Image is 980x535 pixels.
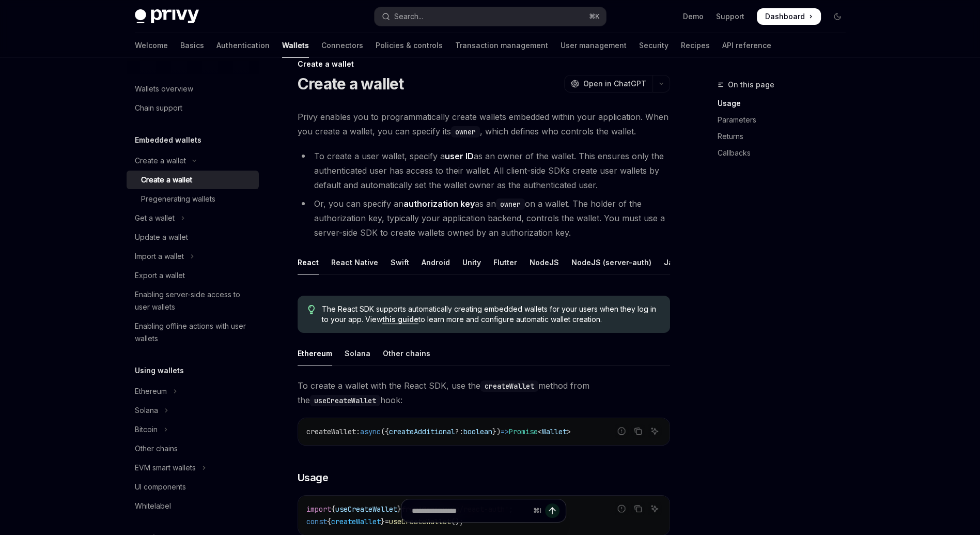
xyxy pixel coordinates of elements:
[135,423,158,436] div: Bitcoin
[451,126,480,137] code: owner
[561,33,627,58] a: User management
[722,33,771,58] a: API reference
[298,59,670,69] div: Create a wallet
[496,198,525,210] code: owner
[135,500,171,512] div: Whitelabel
[509,427,538,436] span: Promise
[127,99,259,117] a: Chain support
[412,499,529,522] input: Ask a question...
[135,288,253,313] div: Enabling server-side access to user wallets
[308,305,315,314] svg: Tip
[455,427,463,436] span: ?:
[127,458,259,477] button: Toggle EVM smart wallets section
[403,198,475,209] strong: authorization key
[298,110,670,139] span: Privy enables you to programmatically create wallets embedded within your application. When you c...
[542,427,567,436] span: Wallet
[391,250,409,274] div: Swift
[127,151,259,170] button: Toggle Create a wallet section
[141,174,192,186] div: Create a wallet
[480,380,538,392] code: createWallet
[492,427,501,436] span: })
[135,320,253,345] div: Enabling offline actions with user wallets
[445,151,474,161] strong: user ID
[394,10,423,23] div: Search...
[463,427,492,436] span: boolean
[631,424,645,438] button: Copy the contents from the code block
[375,7,606,26] button: Open search
[718,95,854,112] a: Usage
[135,385,167,398] div: Ethereum
[639,33,668,58] a: Security
[383,341,430,365] div: Other chains
[127,382,259,401] button: Toggle Ethereum section
[180,33,204,58] a: Basics
[127,171,259,189] a: Create a wallet
[589,12,600,21] span: ⌘ K
[135,250,184,263] div: Import a wallet
[718,128,854,145] a: Returns
[564,75,652,93] button: Open in ChatGPT
[216,33,270,58] a: Authentication
[127,317,259,348] a: Enabling offline actions with user wallets
[127,247,259,266] button: Toggle Import a wallet section
[127,420,259,439] button: Toggle Bitcoin section
[501,427,509,436] span: =>
[127,190,259,208] a: Pregenerating wallets
[648,424,661,438] button: Ask AI
[422,250,450,274] div: Android
[530,250,559,274] div: NodeJS
[298,149,670,192] li: To create a user wallet, specify a as an owner of the wallet. This ensures only the authenticated...
[718,112,854,128] a: Parameters
[376,33,443,58] a: Policies & controls
[127,478,259,496] a: UI components
[382,315,418,324] a: this guide
[462,250,481,274] div: Unity
[135,231,188,243] div: Update a wallet
[765,11,805,22] span: Dashboard
[127,228,259,247] a: Update a wallet
[127,497,259,515] a: Whitelabel
[571,250,651,274] div: NodeJS (server-auth)
[298,250,319,274] div: React
[381,427,389,436] span: ({
[583,79,646,89] span: Open in ChatGPT
[135,462,196,474] div: EVM smart wallets
[135,212,175,224] div: Get a wallet
[493,250,517,274] div: Flutter
[135,155,186,167] div: Create a wallet
[135,364,184,377] h5: Using wallets
[127,209,259,227] button: Toggle Get a wallet section
[322,304,659,325] span: The React SDK supports automatically creating embedded wallets for your users when they log in to...
[360,427,381,436] span: async
[135,9,199,24] img: dark logo
[681,33,710,58] a: Recipes
[298,341,332,365] div: Ethereum
[298,470,329,485] span: Usage
[728,79,774,91] span: On this page
[664,250,682,274] div: Java
[718,145,854,161] a: Callbacks
[127,401,259,420] button: Toggle Solana section
[310,395,380,406] code: useCreateWallet
[127,439,259,458] a: Other chains
[829,8,846,25] button: Toggle dark mode
[127,285,259,316] a: Enabling server-side access to user wallets
[356,427,360,436] span: :
[141,193,215,205] div: Pregenerating wallets
[135,481,186,493] div: UI components
[298,196,670,240] li: Or, you can specify an as an on a wallet. The holder of the authorization key, typically your app...
[135,83,193,95] div: Wallets overview
[298,378,670,407] span: To create a wallet with the React SDK, use the method from the hook:
[135,442,178,455] div: Other chains
[538,427,542,436] span: <
[306,427,356,436] span: createWallet
[345,341,370,365] div: Solana
[455,33,548,58] a: Transaction management
[716,11,744,22] a: Support
[135,269,185,282] div: Export a wallet
[127,266,259,285] a: Export a wallet
[282,33,309,58] a: Wallets
[331,250,378,274] div: React Native
[321,33,363,58] a: Connectors
[757,8,821,25] a: Dashboard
